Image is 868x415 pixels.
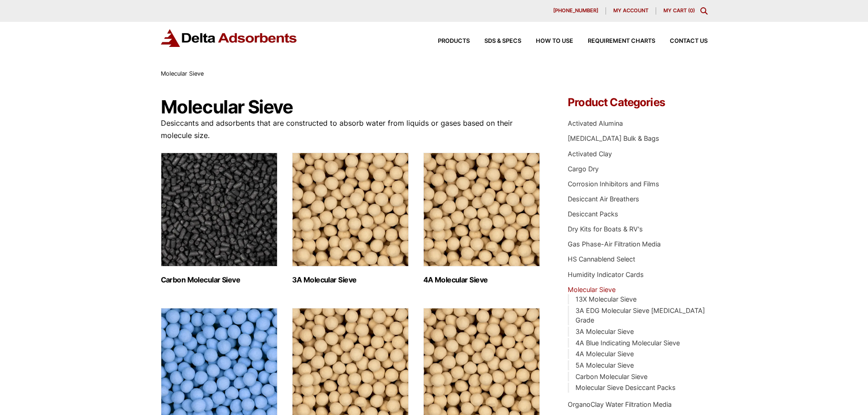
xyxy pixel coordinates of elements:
[161,276,277,284] h2: Carbon Molecular Sieve
[161,117,541,142] p: Desiccants and adsorbents that are constructed to absorb water from liquids or gases based on the...
[690,7,693,14] span: 0
[423,276,540,284] h2: 4A Molecular Sieve
[536,38,573,44] span: How to Use
[546,7,606,15] a: [PHONE_NUMBER]
[568,400,672,408] a: OrganoClay Water Filtration Media
[568,225,643,233] a: Dry Kits for Boats & RV's
[521,38,573,44] a: How to Use
[484,38,521,44] span: SDS & SPECS
[161,29,298,47] img: Delta Adsorbents
[423,153,540,284] a: Visit product category 4A Molecular Sieve
[161,153,277,284] a: Visit product category Carbon Molecular Sieve
[470,38,521,44] a: SDS & SPECS
[613,8,648,13] span: My account
[575,350,634,358] a: 4A Molecular Sieve
[575,328,634,335] a: 3A Molecular Sieve
[568,271,644,278] a: Humidity Indicator Cards
[568,180,659,188] a: Corrosion Inhibitors and Films
[573,38,655,44] a: Requirement Charts
[568,165,599,173] a: Cargo Dry
[575,361,634,369] a: 5A Molecular Sieve
[423,153,540,266] img: 4A Molecular Sieve
[575,295,637,303] a: 13X Molecular Sieve
[161,97,541,117] h1: Molecular Sieve
[670,38,708,44] span: Contact Us
[663,7,695,14] a: My Cart (0)
[606,7,656,15] a: My account
[655,38,708,44] a: Contact Us
[292,153,409,284] a: Visit product category 3A Molecular Sieve
[575,373,647,380] a: Carbon Molecular Sieve
[575,307,705,324] a: 3A EDG Molecular Sieve [MEDICAL_DATA] Grade
[568,286,616,293] a: Molecular Sieve
[568,210,618,218] a: Desiccant Packs
[568,97,707,108] h4: Product Categories
[568,119,623,127] a: Activated Alumina
[438,38,470,44] span: Products
[292,153,409,266] img: 3A Molecular Sieve
[575,384,676,391] a: Molecular Sieve Desiccant Packs
[568,255,635,263] a: HS Cannablend Select
[161,153,277,266] img: Carbon Molecular Sieve
[423,38,470,44] a: Products
[588,38,655,44] span: Requirement Charts
[575,339,680,347] a: 4A Blue Indicating Molecular Sieve
[568,240,661,248] a: Gas Phase-Air Filtration Media
[568,195,639,203] a: Desiccant Air Breathers
[292,276,409,284] h2: 3A Molecular Sieve
[161,70,204,77] span: Molecular Sieve
[568,134,659,142] a: [MEDICAL_DATA] Bulk & Bags
[553,8,598,13] span: [PHONE_NUMBER]
[568,150,612,158] a: Activated Clay
[700,7,708,15] div: Toggle Modal Content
